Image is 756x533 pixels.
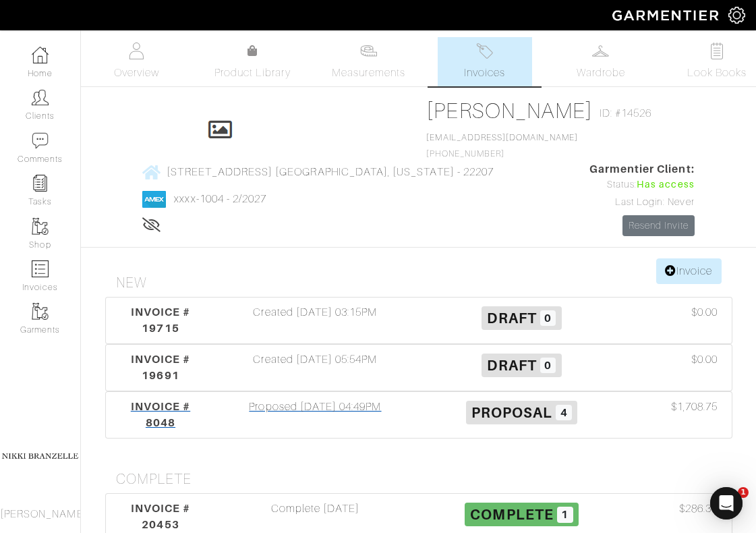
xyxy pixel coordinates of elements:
[679,501,718,517] span: $286.35
[131,400,190,429] span: INVOICE # 8048
[606,3,728,27] img: garmentier-logo-header-white-b43fb05a5012e4ada735d5af1a66efaba907eab6374d6393d1fbf88cb4ef424d.png
[32,47,49,63] img: dashboard-icon-dbcd8f5a0b271acd01030246c82b418ddd0df26cd7fceb0bd07c9910d44c42f6.png
[32,132,49,149] img: comment-icon-a0a6a9ef722e966f86d9cbdc48e553b5cf19dbc54f86b18d962a5391bc8f6eb6.png
[470,506,553,523] span: Complete
[105,297,732,344] a: INVOICE # 19715 Created [DATE] 03:15PM Draft 0 $0.00
[131,353,190,382] span: INVOICE # 19691
[212,304,418,337] div: Created [DATE] 03:15PM
[142,163,494,180] a: [STREET_ADDRESS] [GEOGRAPHIC_DATA], [US_STATE] - 22207
[89,37,183,86] a: Overview
[128,43,145,59] img: basicinfo-40fd8af6dae0f16599ec9e87c0ef1c0a1fdea2edbe929e3d69a839185d80c458.svg
[321,37,416,86] a: Measurements
[426,99,593,123] a: [PERSON_NAME]
[116,275,732,291] h4: New
[205,43,299,81] a: Product Library
[708,43,725,59] img: todo-9ac3debb85659649dc8f770b8b6100bb5dab4b48dedcbae339e5042a72dfd3cc.svg
[487,310,536,327] span: Draft
[32,175,49,192] img: reminder-icon-8004d30b9f0a5d33ae49ab947aed9ed385cf756f9e5892f1edd6e32f2345188e.png
[32,89,49,106] img: clients-icon-6bae9207a08558b7cb47a8932f037763ab4055f8c8b6bfacd5dc20c3e0201464.png
[656,258,721,284] a: Invoice
[556,405,572,421] span: 4
[540,358,556,374] span: 0
[691,352,718,368] span: $0.00
[464,65,505,81] span: Invoices
[32,218,49,235] img: garments-icon-b7da505a4dc4fd61783c78ac3ca0ef83fa9d6f193b1c9dc38574b1d14d53ca28.png
[131,502,190,531] span: INVOICE # 20453
[32,303,49,320] img: garments-icon-b7da505a4dc4fd61783c78ac3ca0ef83fa9d6f193b1c9dc38574b1d14d53ca28.png
[476,43,493,59] img: orders-27d20c2124de7fd6de4e0e44c1d41de31381a507db9b33961299e4e07d508b8c.svg
[728,7,745,24] img: gear-icon-white-bd11855cb880d31180b6d7d6211b90ccbf57a29d726f0c71d8c61bd08dd39cc2.png
[426,133,577,159] span: [PHONE_NUMBER]
[131,306,190,335] span: INVOICE # 19715
[142,191,166,208] img: american_express-1200034d2e149cdf2cc7894a33a747db654cf6f8355cb502592f1d228b2ac700.png
[637,177,695,192] span: Has access
[671,399,718,415] span: $1,708.75
[589,177,695,192] div: Status:
[738,487,749,498] span: 1
[577,65,625,81] span: Wardrobe
[687,65,747,81] span: Look Books
[426,133,577,142] a: [EMAIL_ADDRESS][DOMAIN_NAME]
[438,37,532,86] a: Invoices
[691,304,718,320] span: $0.00
[167,166,494,178] span: [STREET_ADDRESS] [GEOGRAPHIC_DATA], [US_STATE] - 22207
[471,404,552,421] span: Proposal
[114,65,159,81] span: Overview
[600,105,652,121] span: ID: #14526
[174,193,266,205] a: xxxx-1004 - 2/2027
[212,399,418,431] div: Proposed [DATE] 04:49PM
[212,501,418,533] div: Complete [DATE]
[622,215,695,236] a: Resend Invite
[214,65,291,81] span: Product Library
[332,65,405,81] span: Measurements
[32,260,49,277] img: orders-icon-0abe47150d42831381b5fb84f609e132dff9fe21cb692f30cb5eec754e2cba89.png
[592,43,609,59] img: wardrobe-487a4870c1b7c33e795ec22d11cfc2ed9d08956e64fb3008fe2437562e282088.svg
[105,391,732,439] a: INVOICE # 8048 Proposed [DATE] 04:49PM Proposal 4 $1,708.75
[212,352,418,384] div: Created [DATE] 05:54PM
[105,344,732,391] a: INVOICE # 19691 Created [DATE] 05:54PM Draft 0 $0.00
[116,471,732,488] h4: Complete
[710,487,743,520] div: Open Intercom Messenger
[589,195,695,210] div: Last Login: Never
[360,43,377,59] img: measurements-466bbee1fd09ba9460f595b01e5d73f9e2bff037440d3c8f018324cb6cdf7a4a.svg
[557,507,573,523] span: 1
[554,37,648,86] a: Wardrobe
[540,310,556,327] span: 0
[589,161,695,177] span: Garmentier Client:
[487,357,536,374] span: Draft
